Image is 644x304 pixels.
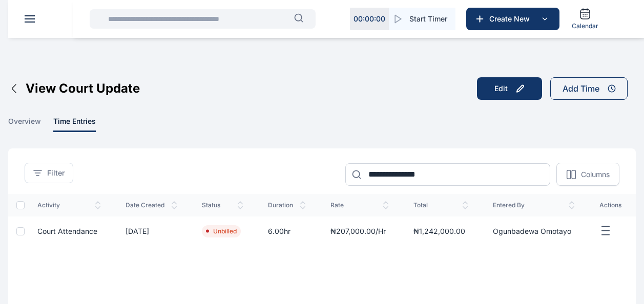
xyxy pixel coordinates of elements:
span: date created [126,201,178,209]
td: [DATE] [113,216,190,246]
span: View Court Update [26,80,140,97]
span: Filter [47,168,65,178]
td: ₦1,242,000.00 [401,216,481,246]
span: Create New [485,14,538,24]
button: View Court Update [8,80,140,97]
a: overview [8,116,53,132]
button: Add Time [550,77,628,100]
button: Start Timer [389,8,455,30]
span: activity [37,201,100,209]
p: Columns [581,169,610,180]
td: Ogunbadewa omotayo [481,216,588,246]
button: Edit [477,77,542,100]
li: Unbilled [206,227,237,235]
span: entered by [493,201,575,209]
span: overview [8,116,41,132]
span: duration [268,201,306,209]
div: Add Time [563,82,599,95]
span: rate [330,201,389,209]
span: Start Timer [409,14,447,24]
span: actions [599,201,624,209]
td: Court Attendance [25,216,113,246]
span: time entries [53,116,96,132]
a: Calendar [568,4,603,34]
td: 6.00hr [256,216,318,246]
div: Edit [494,83,508,94]
span: Calendar [572,22,598,30]
span: total [413,201,468,209]
a: time entries [53,116,108,132]
td: ₦207,000.00/hr [318,216,401,246]
p: 00 : 00 : 00 [354,14,385,24]
span: status [202,201,243,209]
button: Filter [25,163,73,183]
button: Create New [466,8,559,30]
button: Columns [556,163,619,186]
